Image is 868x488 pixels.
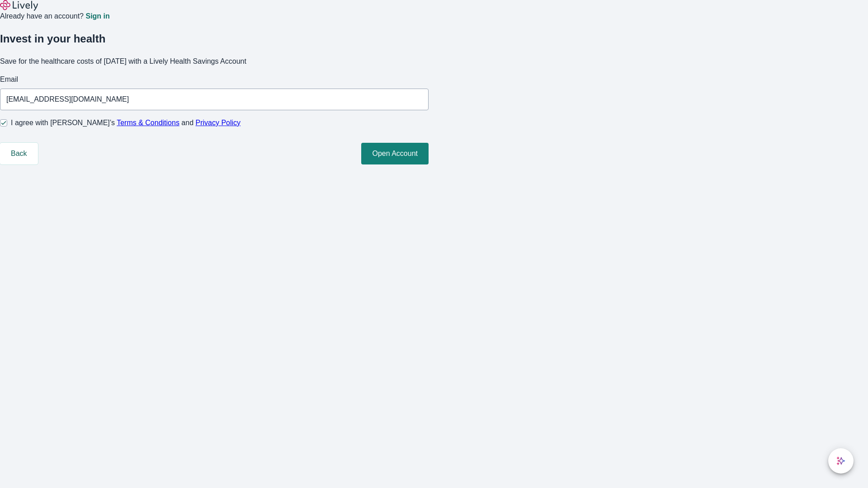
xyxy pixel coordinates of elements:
button: chat [828,448,854,474]
a: Sign in [85,13,109,20]
a: Privacy Policy [196,119,241,127]
span: I agree with [PERSON_NAME]’s and [11,117,241,128]
button: Open Account [361,143,429,164]
svg: Lively AI Assistant [836,456,845,465]
a: Terms & Conditions [117,119,179,127]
